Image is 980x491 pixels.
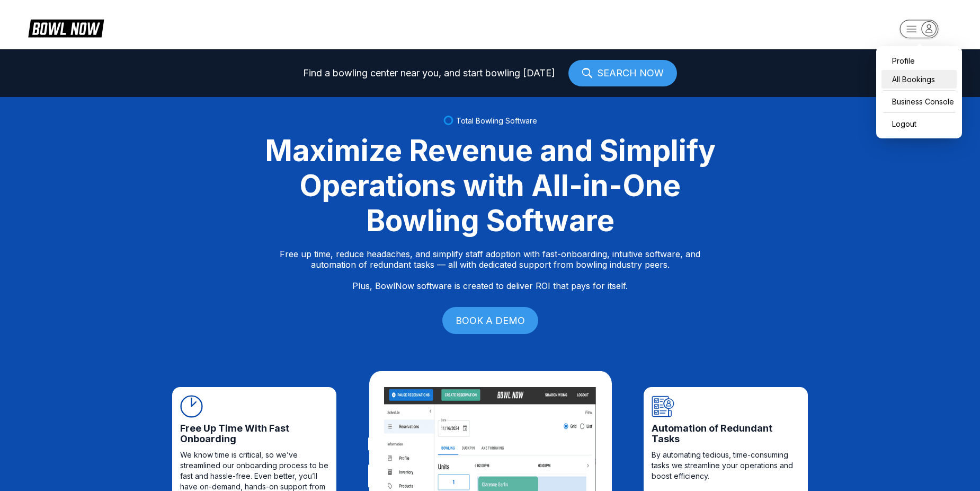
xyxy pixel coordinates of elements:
span: Automation of Redundant Tasks [652,423,800,444]
a: Business Console [881,92,957,111]
a: BOOK A DEMO [442,307,538,334]
span: Find a bowling center near you, and start bowling [DATE] [303,68,555,78]
a: Profile [881,51,957,70]
span: Total Bowling Software [456,116,537,125]
a: SEARCH NOW [568,60,677,86]
button: Logout [881,115,919,133]
span: Free Up Time With Fast Onboarding [180,423,328,444]
a: All Bookings [881,70,957,89]
div: Maximize Revenue and Simplify Operations with All-in-One Bowling Software [252,133,728,238]
p: Free up time, reduce headaches, and simplify staff adoption with fast-onboarding, intuitive softw... [280,249,700,291]
span: By automating tedious, time-consuming tasks we streamline your operations and boost efficiency. [652,450,800,481]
